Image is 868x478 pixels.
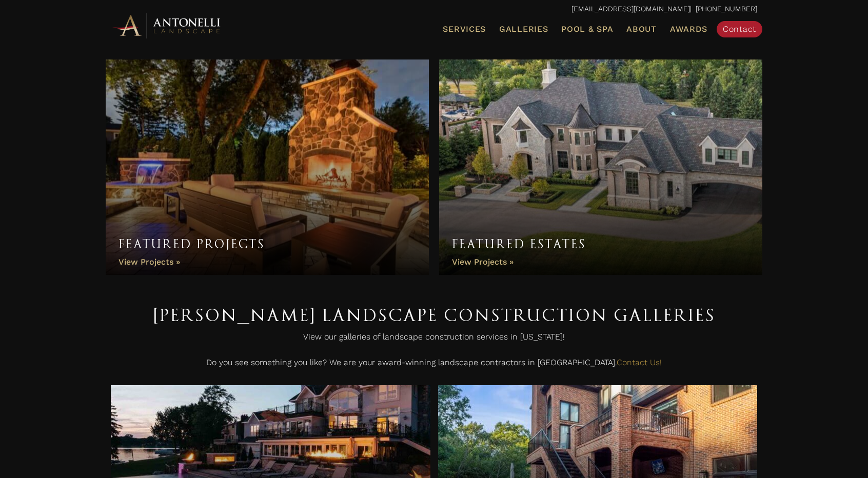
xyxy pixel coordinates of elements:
p: View our galleries of landscape construction services in [US_STATE]! [111,329,757,350]
span: Galleries [499,24,548,34]
a: Pool & Spa [557,23,617,36]
a: Galleries [495,23,552,36]
p: | [PHONE_NUMBER] [111,3,757,16]
span: Awards [670,24,707,34]
img: Antonelli Horizontal Logo [111,11,224,39]
span: About [626,25,657,33]
h1: [PERSON_NAME] Landscape Construction Galleries [111,301,757,329]
a: [EMAIL_ADDRESS][DOMAIN_NAME] [571,5,690,13]
a: Services [439,23,490,36]
a: About [622,23,661,36]
a: Awards [666,23,712,36]
a: Contact [717,21,762,37]
span: Contact [723,24,756,34]
a: Contact Us! [617,357,662,367]
span: Pool & Spa [561,24,613,34]
span: Services [443,25,486,33]
p: Do you see something you like? We are your award-winning landscape contractors in [GEOGRAPHIC_DATA]. [111,355,757,375]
